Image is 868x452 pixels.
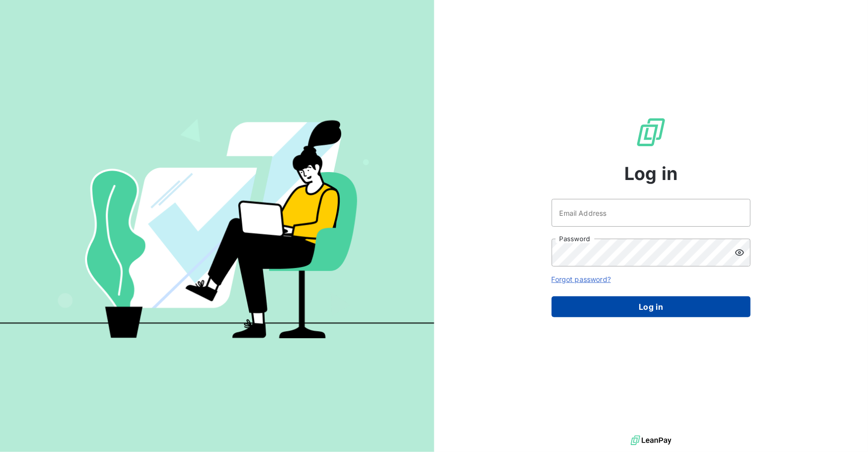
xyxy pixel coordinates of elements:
[552,296,751,317] button: Log in
[631,433,672,448] img: logo
[552,199,751,227] input: placeholder
[624,160,677,187] span: Log in
[635,116,667,148] img: LeanPay Logo
[552,275,611,283] a: Forgot password?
